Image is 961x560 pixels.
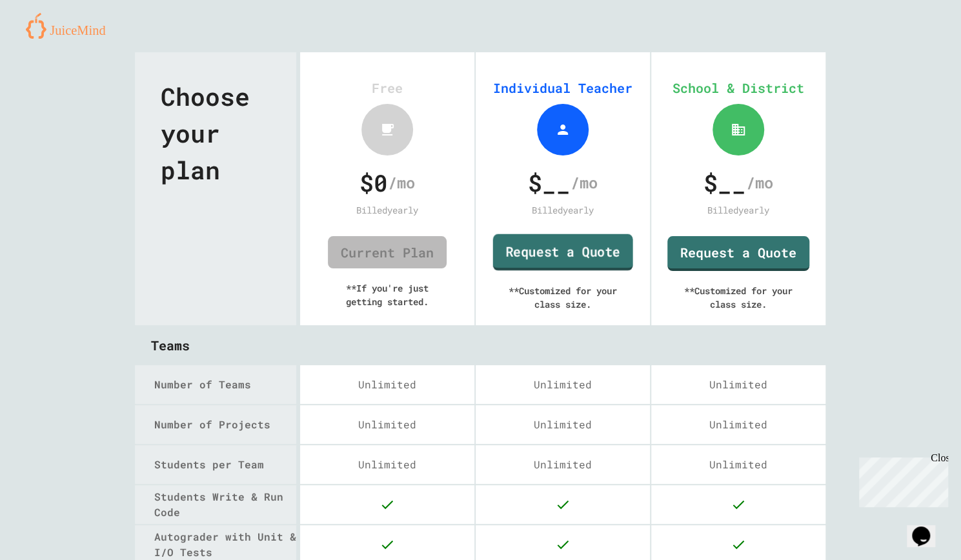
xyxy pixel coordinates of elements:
div: Billed yearly [664,203,813,217]
span: $ __ [528,165,571,200]
div: /mo [667,165,809,200]
span: $ __ [703,165,746,200]
div: Unlimited [300,445,474,484]
div: Students per Team [154,457,296,472]
div: ** Customized for your class size. [664,271,813,324]
div: Billed yearly [313,203,461,217]
div: Choose your plan [135,52,296,325]
div: Chat with us now!Close [5,5,89,82]
div: Individual Teacher [489,78,637,97]
div: /mo [492,165,634,200]
div: Teams [135,326,826,365]
div: Number of Teams [154,377,296,392]
div: Unlimited [476,445,650,484]
div: Unlimited [300,405,474,444]
iframe: chat widget [907,508,948,547]
div: Unlimited [651,445,825,484]
div: Number of Projects [154,417,296,432]
a: Current Plan [328,236,447,268]
div: Unlimited [476,365,650,404]
div: Unlimited [651,365,825,404]
div: Unlimited [300,365,474,404]
div: ** Customized for your class size. [489,271,637,324]
div: Billed yearly [489,203,637,217]
div: Unlimited [476,405,650,444]
div: Students Write & Run Code [154,489,296,520]
div: Free [313,78,461,97]
iframe: chat widget [854,452,948,507]
div: ** If you're just getting started. [313,268,461,321]
a: Request a Quote [493,234,633,271]
div: Autograder with Unit & I/O Tests [154,529,296,560]
div: /mo [316,165,458,200]
a: Request a Quote [667,236,809,271]
img: logo-orange.svg [26,13,116,39]
span: $ 0 [359,165,388,200]
div: School & District [664,78,813,97]
div: Unlimited [651,405,825,444]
